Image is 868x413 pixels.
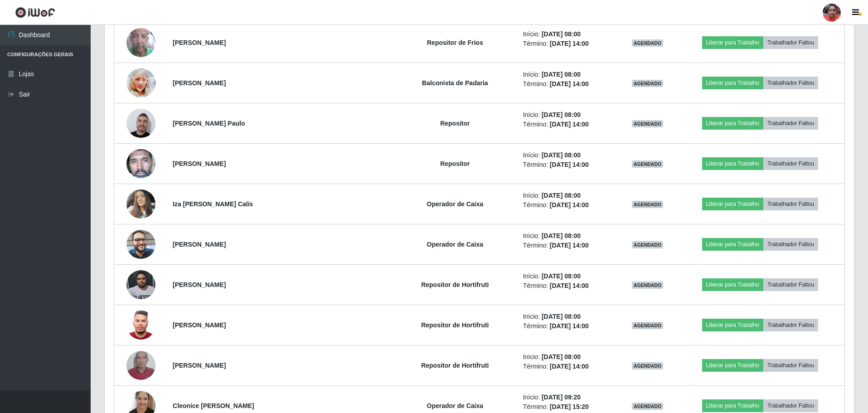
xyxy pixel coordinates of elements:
button: Liberar para Trabalho [702,77,763,89]
strong: Repositor [440,160,470,167]
time: [DATE] 15:20 [550,403,589,410]
button: Trabalhador Faltou [763,399,818,412]
button: Liberar para Trabalho [702,36,763,49]
strong: [PERSON_NAME] [173,241,226,248]
li: Início: [523,393,614,402]
li: Início: [523,312,614,321]
button: Trabalhador Faltou [763,319,818,331]
button: Trabalhador Faltou [763,198,818,210]
strong: [PERSON_NAME] [173,321,226,329]
strong: [PERSON_NAME] [173,281,226,288]
span: AGENDADO [632,241,664,248]
time: [DATE] 08:00 [542,111,581,118]
strong: Repositor de Hortifruti [421,362,489,369]
time: [DATE] 09:20 [542,394,581,401]
img: CoreUI Logo [15,7,55,18]
button: Liberar para Trabalho [702,198,763,210]
li: Término: [523,39,614,49]
li: Início: [523,29,614,39]
time: [DATE] 08:00 [542,272,581,280]
time: [DATE] 08:00 [542,30,581,38]
span: AGENDADO [632,39,664,47]
time: [DATE] 14:00 [550,282,589,289]
button: Liberar para Trabalho [702,238,763,251]
button: Trabalhador Faltou [763,359,818,372]
button: Trabalhador Faltou [763,36,818,49]
strong: Repositor de Hortifruti [421,281,489,288]
time: [DATE] 14:00 [550,322,589,330]
button: Liberar para Trabalho [702,117,763,130]
strong: Operador de Caixa [427,241,484,248]
strong: Operador de Caixa [427,402,484,409]
span: AGENDADO [632,362,664,369]
strong: [PERSON_NAME] [173,362,226,369]
li: Término: [523,402,614,412]
li: Início: [523,272,614,281]
time: [DATE] 08:00 [542,71,581,78]
strong: [PERSON_NAME] [173,160,226,167]
time: [DATE] 08:00 [542,313,581,320]
li: Término: [523,321,614,331]
img: 1754675382047.jpeg [126,185,155,223]
img: 1755090695387.jpeg [126,225,155,263]
time: [DATE] 08:00 [542,151,581,159]
time: [DATE] 14:00 [550,363,589,370]
strong: Cleonice [PERSON_NAME] [173,402,254,409]
li: Término: [523,160,614,170]
button: Liberar para Trabalho [702,278,763,291]
strong: Balconista de Padaria [422,79,488,87]
li: Início: [523,191,614,200]
button: Trabalhador Faltou [763,278,818,291]
time: [DATE] 14:00 [550,80,589,87]
span: AGENDADO [632,282,664,289]
img: 1744226938039.jpeg [126,107,155,140]
button: Liberar para Trabalho [702,399,763,412]
button: Trabalhador Faltou [763,157,818,170]
time: [DATE] 08:00 [542,192,581,199]
li: Término: [523,79,614,89]
button: Trabalhador Faltou [763,77,818,89]
li: Término: [523,200,614,210]
li: Término: [523,281,614,291]
li: Término: [523,362,614,371]
li: Início: [523,151,614,160]
img: 1755098578840.jpeg [126,63,155,103]
button: Liberar para Trabalho [702,359,763,372]
li: Início: [523,70,614,79]
li: Término: [523,241,614,250]
li: Início: [523,231,614,241]
strong: Repositor [440,120,470,127]
img: 1756344297105.jpeg [126,340,155,391]
strong: [PERSON_NAME] Paulo [173,120,245,127]
strong: Operador de Caixa [427,200,484,208]
img: 1718553093069.jpeg [126,265,155,304]
button: Liberar para Trabalho [702,319,763,331]
time: [DATE] 14:00 [550,40,589,47]
span: AGENDADO [632,120,664,127]
time: [DATE] 14:00 [550,161,589,168]
img: 1756996657392.jpeg [126,306,155,344]
time: [DATE] 08:00 [542,232,581,239]
span: AGENDADO [632,403,664,410]
time: [DATE] 08:00 [542,353,581,360]
button: Trabalhador Faltou [763,238,818,251]
li: Término: [523,120,614,129]
button: Liberar para Trabalho [702,157,763,170]
button: Trabalhador Faltou [763,117,818,130]
strong: Repositor de Hortifruti [421,321,489,329]
time: [DATE] 14:00 [550,201,589,209]
img: 1723577466602.jpeg [126,17,155,68]
li: Início: [523,352,614,362]
strong: Repositor de Frios [427,39,483,46]
strong: [PERSON_NAME] [173,39,226,46]
time: [DATE] 14:00 [550,242,589,249]
span: AGENDADO [632,160,664,168]
span: AGENDADO [632,80,664,87]
strong: Iza [PERSON_NAME] Calis [173,200,253,208]
strong: [PERSON_NAME] [173,79,226,87]
span: AGENDADO [632,322,664,329]
time: [DATE] 14:00 [550,121,589,128]
img: 1672757471679.jpeg [126,134,155,194]
li: Início: [523,110,614,120]
span: AGENDADO [632,201,664,208]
